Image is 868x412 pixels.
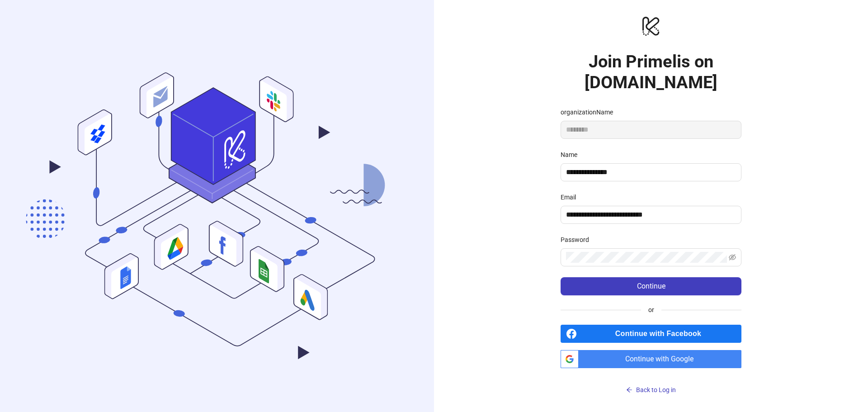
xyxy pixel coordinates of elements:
[561,235,595,245] label: Password
[561,350,741,368] a: Continue with Google
[561,121,741,139] input: organizationName
[561,107,619,117] label: organizationName
[637,282,665,290] span: Continue
[561,368,741,397] a: Back to Log in
[641,305,661,315] span: or
[561,383,741,397] button: Back to Log in
[626,387,632,393] span: arrow-left
[561,325,741,343] a: Continue with Facebook
[729,254,736,261] span: eye-invisible
[582,350,741,368] span: Continue with Google
[561,277,741,295] button: Continue
[561,192,582,202] label: Email
[561,150,583,160] label: Name
[566,252,727,263] input: Password
[580,325,741,343] span: Continue with Facebook
[636,386,676,393] span: Back to Log in
[566,209,734,220] input: Email
[561,51,741,93] h1: Join Primelis on [DOMAIN_NAME]
[566,167,734,178] input: Name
